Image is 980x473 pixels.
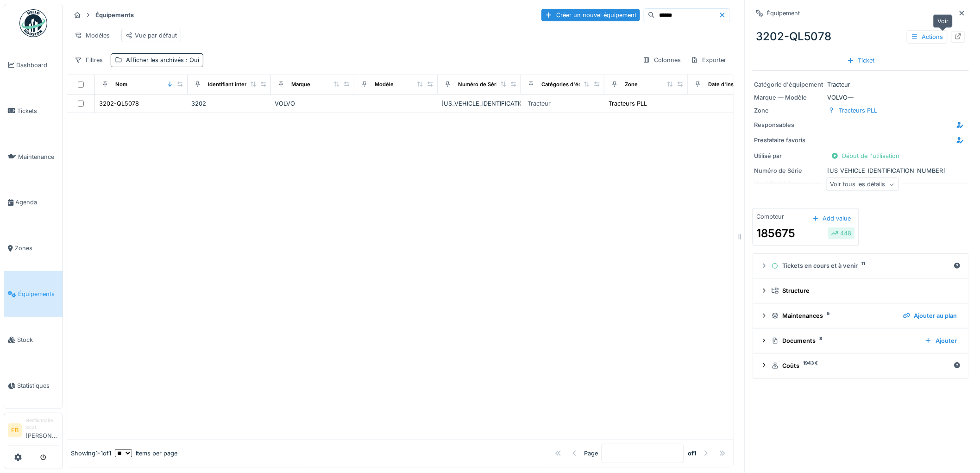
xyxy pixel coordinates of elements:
[115,81,127,88] div: Nom
[17,107,59,115] span: Tickets
[584,449,598,458] div: Page
[757,212,785,221] div: Compteur
[687,53,730,67] div: Exporter
[899,309,961,322] div: Ajouter au plan
[184,57,199,63] span: : Oui
[126,31,177,40] div: Vue par défaut
[757,357,965,374] summary: Coûts1943 €
[4,88,63,134] a: Tickets
[71,449,111,458] div: Showing 1 - 1 of 1
[772,311,896,320] div: Maintenances
[70,53,107,67] div: Filtres
[708,81,754,88] div: Date d'Installation
[754,93,824,102] div: Marque — Modèle
[126,56,199,64] div: Afficher les archivés
[4,180,63,226] a: Agenda
[753,25,969,49] div: 3202-QL5078
[541,9,640,21] div: Créer un nouvel équipement
[767,9,800,18] div: Équipement
[541,81,606,88] div: Catégories d'équipement
[754,166,824,175] div: Numéro de Série
[18,152,59,161] span: Maintenance
[754,93,967,102] div: VOLVO —
[757,307,965,324] summary: Maintenances5Ajouter au plan
[375,81,394,88] div: Modèle
[757,225,796,242] div: 185675
[754,120,824,129] div: Responsables
[4,363,63,409] a: Statistiques
[754,106,824,115] div: Zone
[4,226,63,271] a: Zones
[291,81,310,88] div: Marque
[754,80,967,89] div: Tracteur
[757,332,965,349] summary: Documents8Ajouter
[754,80,824,89] div: Catégorie d'équipement
[441,99,517,108] div: [US_VEHICLE_IDENTIFICATION_NUMBER]
[757,282,965,299] summary: Structure
[191,99,267,108] div: 3202
[25,417,59,444] li: [PERSON_NAME]
[843,54,879,67] div: Ticket
[754,151,824,160] div: Utilisé par
[15,198,59,207] span: Agenda
[639,53,685,67] div: Colonnes
[754,136,824,145] div: Prestataire favoris
[772,336,917,345] div: Documents
[15,244,59,252] span: Zones
[115,449,177,458] div: items per page
[757,258,965,275] summary: Tickets en cours et à venir11
[18,290,59,298] span: Équipements
[19,9,47,37] img: Badge_color-CXgf-gQk.svg
[839,106,878,115] div: Tracteurs PLL
[688,449,697,458] strong: of 1
[208,81,253,88] div: Identifiant interne
[772,286,957,295] div: Structure
[275,99,351,108] div: VOLVO
[17,381,59,390] span: Statistiques
[4,42,63,88] a: Dashboard
[99,99,139,108] div: 3202-QL5078
[17,335,59,344] span: Stock
[4,317,63,363] a: Stock
[921,334,961,347] div: Ajouter
[933,14,953,28] div: Voir
[772,361,950,370] div: Coûts
[754,166,967,175] div: [US_VEHICLE_IDENTIFICATION_NUMBER]
[831,229,852,238] div: 448
[907,30,948,44] div: Actions
[625,81,638,88] div: Zone
[8,423,22,437] li: FB
[70,29,114,42] div: Modèles
[92,11,138,19] strong: Équipements
[528,99,551,108] div: Tracteur
[458,81,501,88] div: Numéro de Série
[8,417,59,446] a: FB Gestionnaire local[PERSON_NAME]
[4,271,63,317] a: Équipements
[16,61,59,69] span: Dashboard
[25,417,59,431] div: Gestionnaire local
[826,178,899,191] div: Voir tous les détails
[4,134,63,180] a: Maintenance
[828,150,904,162] div: Début de l'utilisation
[808,212,855,225] div: Add value
[609,99,647,108] div: Tracteurs PLL
[772,261,950,270] div: Tickets en cours et à venir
